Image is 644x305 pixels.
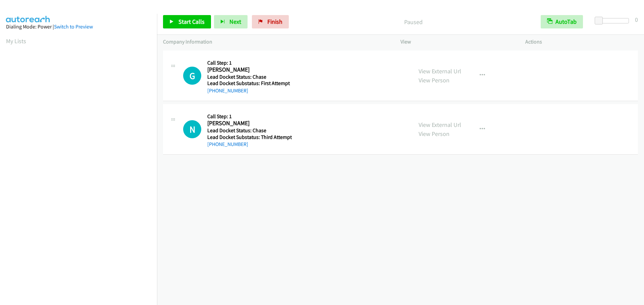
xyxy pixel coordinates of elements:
[207,127,292,134] h5: Lead Docket Status: Chase
[267,18,282,25] span: Finish
[178,18,205,25] span: Start Calls
[252,15,289,28] a: Finish
[419,67,461,75] a: View External Url
[400,38,513,46] p: View
[229,18,241,25] span: Next
[6,37,26,45] a: My Lists
[419,76,449,84] a: View Person
[207,80,290,87] h5: Lead Docket Substatus: First Attempt
[207,141,248,147] a: [PHONE_NUMBER]
[207,60,290,66] h5: Call Step: 1
[54,23,93,30] a: Switch to Preview
[598,18,629,23] div: Delay between calls (in seconds)
[541,15,583,28] button: AutoTab
[207,134,292,141] h5: Lead Docket Substatus: Third Attempt
[525,38,638,46] p: Actions
[183,120,201,138] h1: N
[6,23,151,31] div: Dialing Mode: Power |
[183,120,201,138] div: The call is yet to be attempted
[214,15,248,28] button: Next
[207,120,290,127] h2: [PERSON_NAME]
[183,67,201,85] div: The call is yet to be attempted
[207,87,248,94] a: [PHONE_NUMBER]
[419,121,461,129] a: View External Url
[298,17,529,26] p: Paused
[163,15,211,28] a: Start Calls
[183,67,201,85] h1: G
[163,38,388,46] p: Company Information
[207,66,290,74] h2: [PERSON_NAME]
[207,113,292,120] h5: Call Step: 1
[635,15,638,24] div: 0
[419,130,449,138] a: View Person
[207,74,290,80] h5: Lead Docket Status: Chase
